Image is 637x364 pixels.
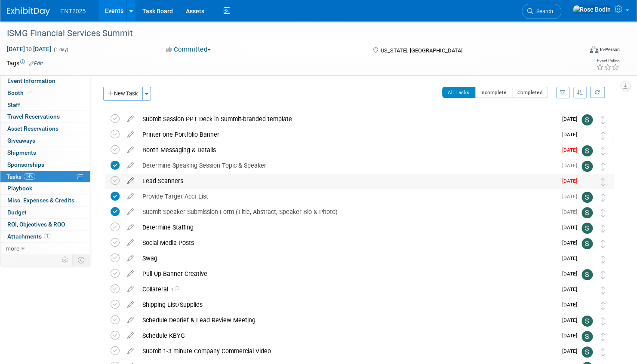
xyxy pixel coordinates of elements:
[528,45,620,58] div: Event Format
[601,116,605,124] i: Move task
[7,89,34,96] span: Booth
[562,224,582,230] span: [DATE]
[123,131,138,138] a: edit
[0,135,90,147] a: Giveaways
[6,45,52,53] span: [DATE] [DATE]
[138,205,557,219] div: Submit Speaker Submission Form (Title, Abstract, Speaker Bio & Photo)
[123,347,138,355] a: edit
[7,7,50,16] img: ExhibitDay
[7,197,74,204] span: Misc. Expenses & Credits
[73,254,90,266] td: Toggle Event Tabs
[522,4,561,19] a: Search
[601,348,605,356] i: Move task
[582,331,593,342] img: Stephanie Silva
[123,193,138,200] a: edit
[562,147,582,153] span: [DATE]
[582,254,594,284] img: Rose Bodin
[0,231,90,242] a: Attachments1
[123,239,138,247] a: edit
[138,282,557,297] div: Collateral
[0,171,90,183] a: Tasks14%
[442,87,475,98] button: All Tasks
[0,123,90,135] a: Asset Reservations
[601,271,605,279] i: Move task
[582,346,593,358] img: Stephanie Silva
[7,221,65,228] span: ROI, Objectives & ROO
[562,193,582,199] span: [DATE]
[138,220,557,235] div: Determine Staffing
[138,189,557,204] div: Provide Target Acct List
[0,147,90,159] a: Shipments
[475,87,512,98] button: Incomplete
[138,112,557,126] div: Submit Session PPT Deck in Summit-branded template
[58,254,73,266] td: Personalize Event Tab Strip
[582,284,594,315] img: Rose Bodin
[138,344,557,358] div: Submit 1-3 minute Company Commercial Video
[582,300,594,330] img: Rose Bodin
[123,162,138,169] a: edit
[512,87,548,98] button: Completed
[6,245,19,252] span: more
[562,333,582,339] span: [DATE]
[601,147,605,155] i: Move task
[138,127,557,142] div: Printer one Portfolio Banner
[168,287,179,293] span: 1
[29,61,43,67] a: Edit
[7,113,60,120] span: Travel Reservations
[123,301,138,309] a: edit
[7,101,20,108] span: Staff
[4,26,568,41] div: ISMG Financial Services Summit
[123,146,138,154] a: edit
[0,75,90,87] a: Event Information
[601,193,605,202] i: Move task
[0,207,90,218] a: Budget
[562,178,582,184] span: [DATE]
[123,270,138,278] a: edit
[601,209,605,217] i: Move task
[582,223,593,234] img: Stephanie Silva
[562,271,582,277] span: [DATE]
[601,224,605,232] i: Move task
[138,174,557,188] div: Lead Scanners
[123,332,138,340] a: edit
[53,47,68,52] span: (1 day)
[138,236,557,250] div: Social Media Posts
[44,233,50,239] span: 1
[0,111,90,122] a: Travel Reservations
[582,269,593,280] img: Stephanie Silva
[138,328,557,343] div: Schedule KBYG
[562,348,582,354] span: [DATE]
[582,176,594,207] img: Rose Bodin
[582,130,594,160] img: Rose Bodin
[123,316,138,324] a: edit
[601,286,605,294] i: Move task
[163,45,214,54] button: Committed
[123,208,138,216] a: edit
[601,240,605,248] i: Move task
[138,297,557,312] div: Shipping List/Supplies
[0,195,90,206] a: Misc. Expenses & Credits
[596,59,619,63] div: Event Rating
[25,46,33,52] span: to
[601,255,605,263] i: Move task
[6,173,35,180] span: Tasks
[582,114,593,125] img: Stephanie Silva
[562,162,582,168] span: [DATE]
[0,219,90,230] a: ROI, Objectives & ROO
[582,238,593,249] img: Stephanie Silva
[562,116,582,122] span: [DATE]
[0,99,90,111] a: Staff
[582,161,593,172] img: Stephanie Silva
[138,266,557,281] div: Pull Up Banner Creative
[7,77,55,84] span: Event Information
[0,87,90,99] a: Booth
[601,132,605,140] i: Move task
[60,8,86,15] span: ENT2025
[6,59,43,67] td: Tags
[138,313,557,327] div: Schedule Debrief & Lead Review Meeting
[123,285,138,293] a: edit
[601,162,605,171] i: Move task
[562,255,582,261] span: [DATE]
[7,185,32,192] span: Playbook
[562,209,582,215] span: [DATE]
